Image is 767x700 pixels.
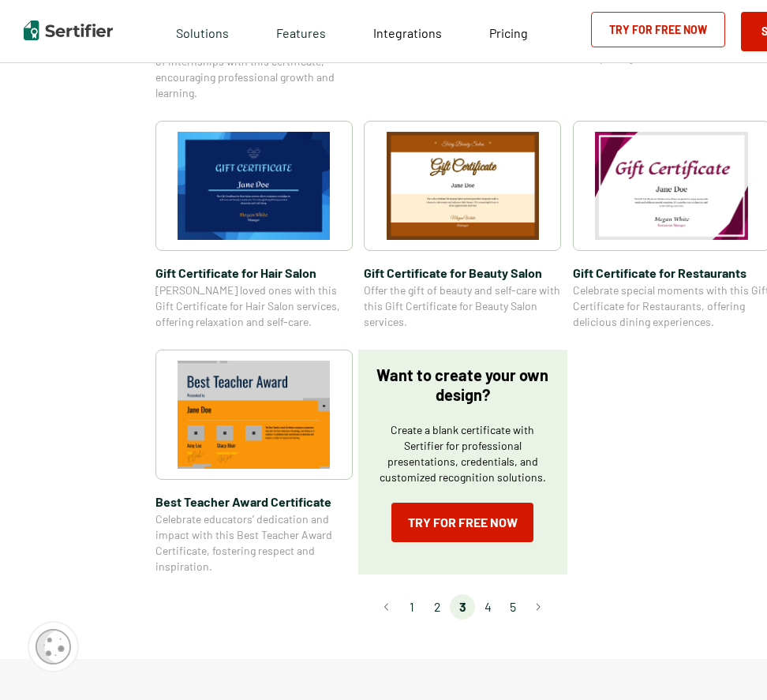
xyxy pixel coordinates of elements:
img: Gift Certificate​ for Restaurants [595,132,748,240]
span: Acknowledge the successful completion of internships with this certificate, encouraging professio... [155,38,353,101]
li: page 3 [450,594,475,620]
a: Try for Free Now [391,503,533,542]
span: Integrations [373,25,442,40]
img: Cookie Popup Icon [36,629,71,664]
span: Pricing [489,25,528,40]
span: Best Teacher Award Certificate​ [155,492,353,511]
li: page 5 [500,594,526,620]
span: Features [276,21,326,41]
img: Sertifier | Digital Credentialing Platform [24,21,113,40]
p: Create a blank certificate with Sertifier for professional presentations, credentials, and custom... [374,422,552,485]
img: Gift Certificate​ for Hair Salon [178,132,331,240]
a: Gift Certificate​ for Hair SalonGift Certificate​ for Hair Salon[PERSON_NAME] loved ones with thi... [155,121,353,330]
span: Celebrate educators’ dedication and impact with this Best Teacher Award Certificate, fostering re... [155,511,353,575]
span: Gift Certificate​ for Hair Salon [155,263,353,283]
span: [PERSON_NAME] loved ones with this Gift Certificate for Hair Salon services, offering relaxation ... [155,283,353,330]
a: Best Teacher Award Certificate​Best Teacher Award Certificate​Celebrate educators’ dedication and... [155,350,353,575]
a: Pricing [489,21,528,41]
li: page 4 [475,594,500,620]
img: Gift Certificate​ for Beauty Salon [387,132,540,240]
a: Gift Certificate​ for Beauty SalonGift Certificate​ for Beauty SalonOffer the gift of beauty and ... [364,121,561,330]
button: Go to previous page [374,594,399,620]
img: Best Teacher Award Certificate​ [178,361,331,469]
span: Offer the gift of beauty and self-care with this Gift Certificate for Beauty Salon services. [364,283,561,330]
span: Solutions [176,21,229,41]
iframe: Chat Widget [688,624,767,700]
li: page 1 [399,594,425,620]
span: Gift Certificate​ for Beauty Salon [364,263,561,283]
a: Integrations [373,21,442,41]
p: Want to create your own design? [374,365,552,405]
li: page 2 [425,594,450,620]
button: Go to next page [526,594,551,620]
a: Try for Free Now [591,12,725,47]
